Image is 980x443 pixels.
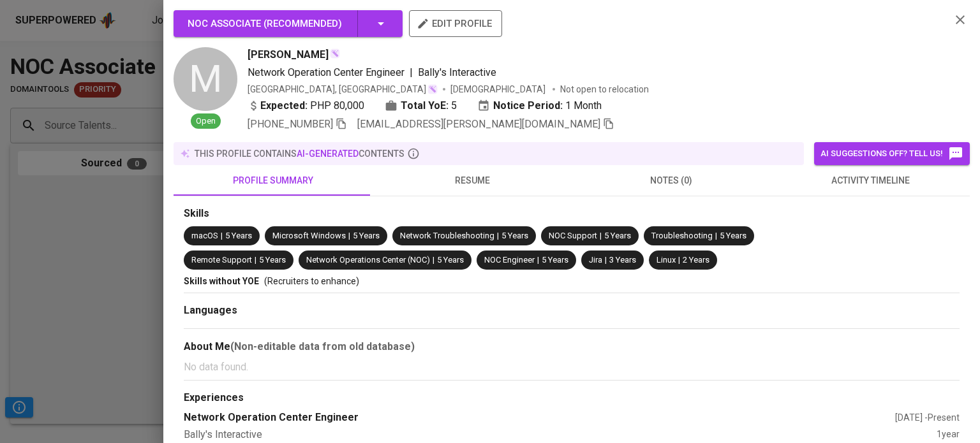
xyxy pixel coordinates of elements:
span: | [348,230,350,242]
span: | [678,254,680,266]
span: 5 Years [720,231,746,240]
div: [DATE] - Present [895,411,960,424]
span: | [537,254,539,266]
img: magic_wand.svg [330,48,340,59]
span: 5 Years [542,255,568,265]
b: (Non-editable data from old database) [230,340,415,352]
a: edit profile [409,18,502,28]
span: 5 Years [225,231,252,240]
p: No data found. [184,359,960,375]
span: profile summary [181,173,365,189]
span: Linux [657,255,676,265]
span: AI suggestions off? Tell us! [820,146,963,161]
span: 5 Years [353,231,380,240]
span: | [255,254,256,266]
div: 1 Month [477,98,602,113]
span: 5 Years [501,231,528,240]
button: NOC Associate (Recommended) [174,10,403,37]
span: 5 Years [259,255,286,265]
button: AI suggestions off? Tell us! [814,142,970,165]
span: macOS [191,231,218,240]
div: 1 year [937,428,960,442]
span: NOC Engineer [484,255,535,265]
span: edit profile [419,15,492,32]
span: (Recruiters to enhance) [264,276,359,286]
div: M [174,47,237,111]
span: Troubleshooting [651,231,713,240]
b: Notice Period: [493,98,563,113]
div: PHP 80,000 [248,98,364,113]
span: Skills without YOE [184,276,259,286]
span: [DEMOGRAPHIC_DATA] [450,83,547,96]
span: activity timeline [778,173,962,189]
span: [EMAIL_ADDRESS][PERSON_NAME][DOMAIN_NAME] [357,118,600,130]
div: Languages [184,303,960,318]
span: Network Operations Center (NOC) [306,255,430,265]
span: | [600,230,602,242]
b: Expected: [260,98,308,113]
div: Network Operation Center Engineer [184,410,895,425]
span: NOC Associate ( Recommended ) [188,18,342,29]
span: | [715,230,717,242]
span: Open [191,115,221,127]
div: Bally's Interactive [184,428,937,442]
span: 5 Years [604,231,631,240]
span: 5 [451,98,457,113]
span: | [410,65,413,80]
span: Bally's Interactive [418,66,496,78]
img: magic_wand.svg [427,84,438,94]
span: [PHONE_NUMBER] [248,118,333,130]
span: | [497,230,499,242]
span: AI-generated [297,149,359,159]
p: this profile contains contents [195,147,405,160]
p: Not open to relocation [560,83,649,96]
b: Total YoE: [401,98,449,113]
span: | [605,254,607,266]
span: Microsoft Windows [272,231,346,240]
span: | [221,230,223,242]
span: [PERSON_NAME] [248,47,329,62]
span: Network Troubleshooting [400,231,494,240]
span: 2 Years [683,255,709,265]
span: Network Operation Center Engineer [248,66,405,78]
span: notes (0) [579,173,763,189]
span: 5 Years [437,255,464,265]
span: Jira [589,255,602,265]
span: 3 Years [609,255,636,265]
div: Skills [184,207,960,221]
div: [GEOGRAPHIC_DATA], [GEOGRAPHIC_DATA] [248,83,438,96]
span: NOC Support [549,231,597,240]
button: edit profile [409,10,502,37]
span: | [433,254,434,266]
div: About Me [184,339,960,354]
div: Experiences [184,391,960,405]
span: resume [380,173,564,189]
span: Remote Support [191,255,252,265]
